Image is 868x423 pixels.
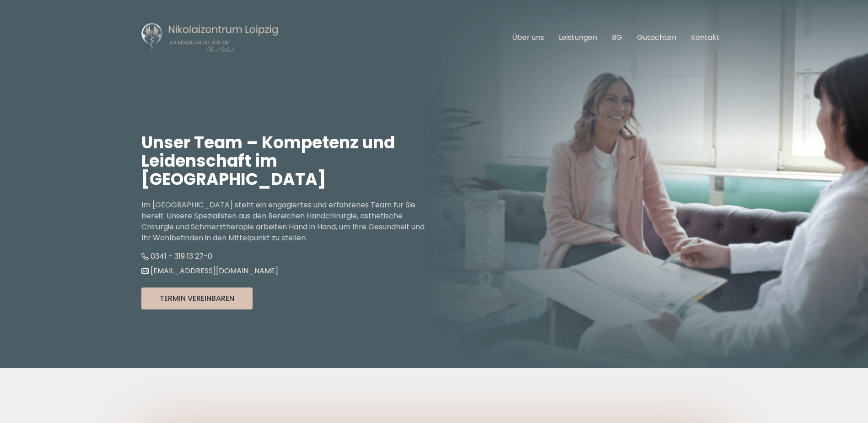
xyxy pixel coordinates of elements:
button: Termin Vereinbaren [141,287,253,309]
a: 0341 - 319 13 27-0 [141,251,212,261]
a: BG [612,32,622,43]
img: Nikolaizentrum Leipzig Logo [141,22,279,53]
a: Gutachten [637,32,676,43]
a: Über uns [512,32,544,43]
a: Leistungen [559,32,597,43]
h1: Unser Team – Kompetenz und Leidenschaft im [GEOGRAPHIC_DATA] [141,134,434,189]
a: Kontakt [691,32,720,43]
p: Im [GEOGRAPHIC_DATA] steht ein engagiertes und erfahrenes Team für Sie bereit. Unsere Spezialiste... [141,200,434,244]
a: [EMAIL_ADDRESS][DOMAIN_NAME] [141,266,278,276]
